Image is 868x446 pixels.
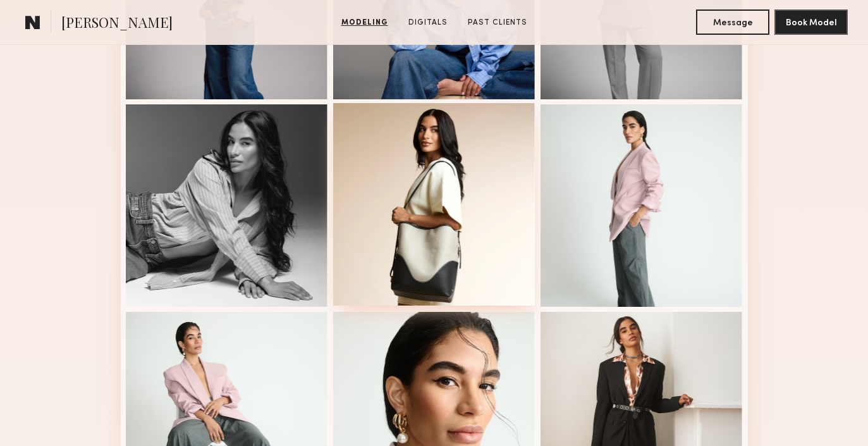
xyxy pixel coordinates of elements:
[403,17,453,28] a: Digitals
[774,9,848,35] button: Book Model
[61,13,173,35] span: [PERSON_NAME]
[696,9,769,35] button: Message
[774,16,848,27] a: Book Model
[336,17,393,28] a: Modeling
[463,17,532,28] a: Past Clients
